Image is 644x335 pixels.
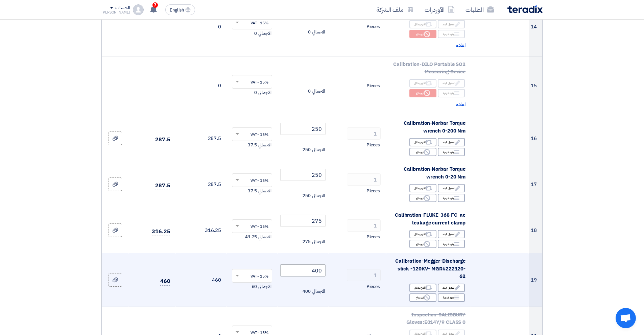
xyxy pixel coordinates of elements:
div: بنود فرعية [438,240,465,248]
div: تعديل البند [438,138,465,146]
span: English [170,8,184,13]
td: 0 [175,56,226,115]
span: الاجمالي [258,30,271,37]
input: RFQ_STEP1.ITEMS.2.AMOUNT_TITLE [347,173,381,186]
span: الاجمالي [258,142,271,148]
div: تعديل البند [438,79,465,88]
div: Open chat [616,308,636,328]
span: 460 [160,277,170,286]
input: RFQ_STEP1.ITEMS.2.AMOUNT_TITLE [347,127,381,140]
span: 37.5 [248,142,257,148]
ng-select: VAT [232,173,272,187]
div: غير متاح [409,89,436,97]
div: اقترح بدائل [409,79,436,88]
span: 250 [303,146,311,153]
div: اقترح بدائل [409,284,436,292]
span: 37.5 [248,188,257,194]
ng-select: VAT [232,219,272,233]
span: Pieces [366,188,380,194]
span: Calibration-FLUKE-368 FC ac leakage current clamp [395,211,466,226]
span: اعاده [456,42,466,49]
td: 460 [175,253,226,307]
input: أدخل سعر الوحدة [280,123,326,135]
a: الطلبات [460,2,499,18]
span: 60 [252,283,257,290]
input: RFQ_STEP1.ITEMS.2.AMOUNT_TITLE [347,219,381,232]
img: Teradix logo [507,5,543,13]
span: 250 [303,192,311,199]
span: 287.5 [155,182,170,190]
div: غير متاح [409,293,436,302]
ng-select: VAT [232,269,272,283]
ng-select: VAT [232,16,272,29]
div: بنود فرعية [438,293,465,302]
span: الاجمالي [258,283,271,290]
div: اقترح بدائل [409,230,436,238]
span: Inspection-SALISBURY Gloves:E014Y/9 CLASS 0 [406,311,466,326]
span: 0 [254,89,257,96]
span: 0 [308,29,311,35]
span: Pieces [366,23,380,30]
div: اقترح بدائل [409,138,436,146]
td: 287.5 [175,115,226,161]
span: الاجمالي [312,192,325,199]
td: 316.25 [175,207,226,253]
span: الاجمالي [312,288,325,295]
span: Calibration-Norbar Torque wrench 0-20 Nm [404,165,466,181]
div: الحساب [115,5,130,11]
td: 19 [529,253,542,307]
input: أدخل سعر الوحدة [280,169,326,181]
div: بنود فرعية [438,30,465,38]
span: الاجمالي [312,238,325,245]
td: 17 [529,161,542,207]
div: اقترح بدائل [409,184,436,192]
td: 16 [529,115,542,161]
input: RFQ_STEP1.ITEMS.2.AMOUNT_TITLE [347,269,381,281]
div: تعديل البند [438,184,465,192]
span: اعاده [456,101,466,109]
span: Pieces [366,283,380,290]
div: [PERSON_NAME] [101,10,130,14]
span: 316.25 [152,228,170,236]
span: الاجمالي [258,89,271,96]
span: Pieces [366,234,380,240]
span: الاجمالي [312,88,325,95]
div: غير متاح [409,148,436,156]
button: English [165,4,195,15]
span: الاجمالي [258,234,271,240]
ng-select: VAT [232,75,272,89]
div: بنود فرعية [438,194,465,202]
a: الأوردرات [419,2,460,18]
a: ملف الشركة [371,2,419,18]
span: 400 [303,288,311,295]
input: أدخل سعر الوحدة [280,264,326,277]
div: تعديل البند [438,20,465,28]
div: بنود فرعية [438,89,465,97]
div: غير متاح [409,30,436,38]
div: تعديل البند [438,284,465,292]
div: غير متاح [409,194,436,202]
td: 18 [529,207,542,253]
span: Pieces [366,82,380,89]
span: Calibration-DILO Portable SO2 Measuring Device [393,61,466,76]
span: 0 [308,88,311,95]
span: Calibration-Norbar Torque wrench 0-200 Nm [404,119,466,135]
span: 275 [303,238,311,245]
ng-select: VAT [232,127,272,141]
div: غير متاح [409,240,436,248]
input: أدخل سعر الوحدة [280,215,326,227]
span: الاجمالي [258,188,271,194]
td: 287.5 [175,161,226,207]
span: الاجمالي [312,146,325,153]
div: بنود فرعية [438,148,465,156]
span: 41.25 [245,234,257,240]
td: 15 [529,56,542,115]
img: profile_test.png [133,4,144,15]
span: Pieces [366,142,380,148]
span: الاجمالي [312,29,325,35]
div: اقترح بدائل [409,20,436,28]
span: 287.5 [155,136,170,144]
div: تعديل البند [438,230,465,238]
span: 0 [254,30,257,37]
span: Calibration-Megger-Discharge stick -120KV- MGR#222120-62 [395,257,466,280]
